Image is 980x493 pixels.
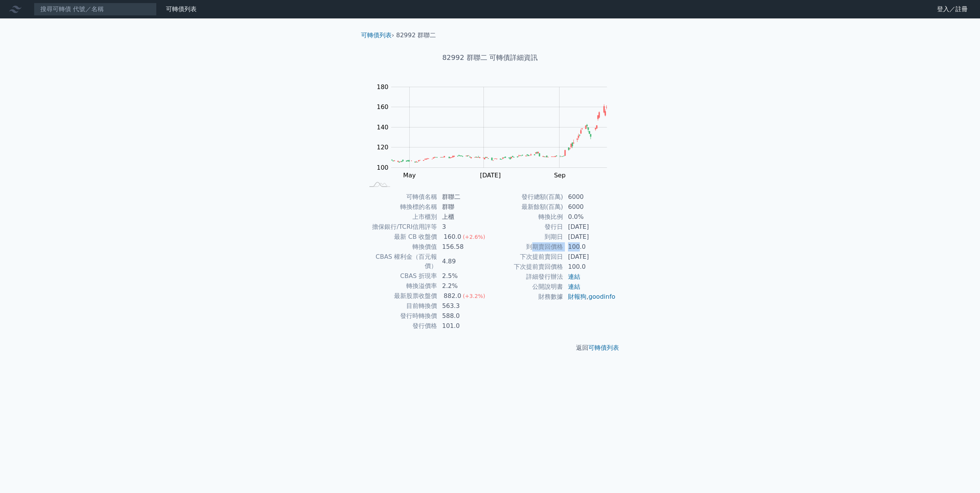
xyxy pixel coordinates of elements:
a: 財報狗 [568,293,586,300]
td: 到期日 [490,232,563,242]
td: 目前轉換價 [364,301,437,311]
td: 擔保銀行/TCRI信用評等 [364,222,437,232]
tspan: 180 [377,83,389,91]
td: 詳細發行辦法 [490,272,563,282]
p: 返回 [355,343,625,352]
div: 聊天小工具 [942,456,980,493]
td: 轉換比例 [490,212,563,222]
iframe: Chat Widget [942,456,980,493]
td: 3 [437,222,490,232]
td: 轉換標的名稱 [364,202,437,212]
td: 6000 [563,192,616,202]
td: 可轉債名稱 [364,192,437,202]
td: [DATE] [563,222,616,232]
td: 上櫃 [437,212,490,222]
tspan: May [403,172,416,179]
li: 82992 群聯二 [396,31,436,40]
div: 882.0 [442,291,463,301]
td: 發行價格 [364,321,437,331]
tspan: 100 [377,164,389,171]
td: 轉換價值 [364,242,437,252]
tspan: 120 [377,144,389,151]
td: 最新股票收盤價 [364,291,437,301]
td: 0.0% [563,212,616,222]
td: 公開說明書 [490,282,563,292]
td: [DATE] [563,232,616,242]
a: 可轉債列表 [361,31,392,39]
a: goodinfo [588,293,615,300]
tspan: [DATE] [480,172,501,179]
td: , [563,292,616,302]
a: 可轉債列表 [166,5,197,13]
li: › [361,31,394,40]
td: 發行日 [490,222,563,232]
input: 搜尋可轉債 代號／名稱 [34,3,157,16]
a: 連結 [568,273,580,280]
td: 下次提前賣回日 [490,252,563,262]
td: 上市櫃別 [364,212,437,222]
a: 登入／註冊 [931,3,974,15]
td: 100.0 [563,262,616,272]
g: Chart [373,83,619,179]
span: (+2.6%) [463,234,485,240]
td: 最新 CB 收盤價 [364,232,437,242]
td: 最新餘額(百萬) [490,202,563,212]
div: 160.0 [442,232,463,242]
td: 2.5% [437,271,490,281]
td: 轉換溢價率 [364,281,437,291]
td: 到期賣回價格 [490,242,563,252]
a: 可轉債列表 [588,344,619,351]
td: 4.89 [437,252,490,271]
td: 發行時轉換價 [364,311,437,321]
tspan: 160 [377,103,389,111]
td: 6000 [563,202,616,212]
td: 發行總額(百萬) [490,192,563,202]
td: 財務數據 [490,292,563,302]
td: 2.2% [437,281,490,291]
td: CBAS 權利金（百元報價） [364,252,437,271]
td: 563.3 [437,301,490,311]
td: 101.0 [437,321,490,331]
td: [DATE] [563,252,616,262]
a: 連結 [568,283,580,290]
td: 588.0 [437,311,490,321]
tspan: Sep [554,172,566,179]
tspan: 140 [377,124,389,131]
td: 下次提前賣回價格 [490,262,563,272]
td: CBAS 折現率 [364,271,437,281]
td: 群聯二 [437,192,490,202]
td: 156.58 [437,242,490,252]
h1: 82992 群聯二 可轉債詳細資訊 [355,52,625,63]
td: 群聯 [437,202,490,212]
span: (+3.2%) [463,293,485,299]
td: 100.0 [563,242,616,252]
